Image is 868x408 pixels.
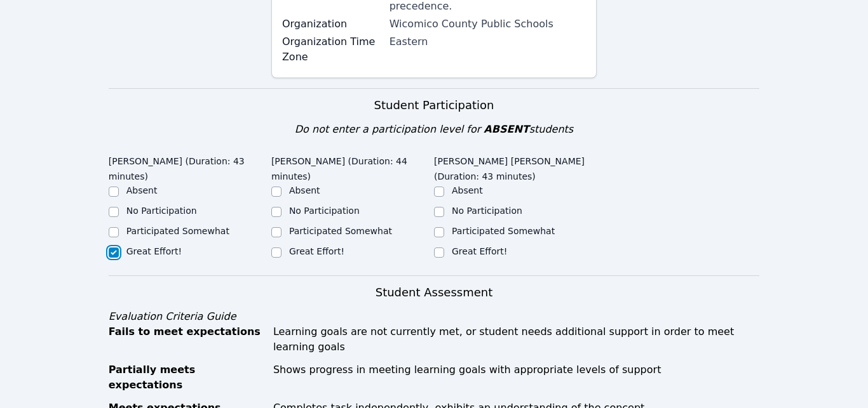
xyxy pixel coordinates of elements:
[282,34,382,65] label: Organization Time Zone
[452,226,555,236] label: Participated Somewhat
[109,150,271,184] legend: [PERSON_NAME] (Duration: 43 minutes)
[109,324,266,355] div: Fails to meet expectations
[109,122,760,137] div: Do not enter a participation level for students
[109,362,266,393] div: Partially meets expectations
[289,246,344,256] label: Great Effort!
[484,123,529,135] span: ABSENT
[126,206,197,216] label: No Participation
[390,34,587,49] div: Eastern
[289,185,320,195] label: Absent
[126,185,158,195] label: Absent
[452,206,522,216] label: No Participation
[289,226,392,236] label: Participated Somewhat
[109,96,760,114] h3: Student Participation
[273,324,759,355] div: Learning goals are not currently met, or student needs additional support in order to meet learni...
[282,16,382,32] label: Organization
[109,284,760,301] h3: Student Assessment
[289,206,360,216] label: No Participation
[452,185,483,195] label: Absent
[109,309,760,324] div: Evaluation Criteria Guide
[390,16,587,32] div: Wicomico County Public Schools
[452,246,507,256] label: Great Effort!
[126,226,229,236] label: Participated Somewhat
[273,362,759,393] div: Shows progress in meeting learning goals with appropriate levels of support
[126,246,182,256] label: Great Effort!
[271,150,434,184] legend: [PERSON_NAME] (Duration: 44 minutes)
[434,150,597,184] legend: [PERSON_NAME] [PERSON_NAME] (Duration: 43 minutes)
